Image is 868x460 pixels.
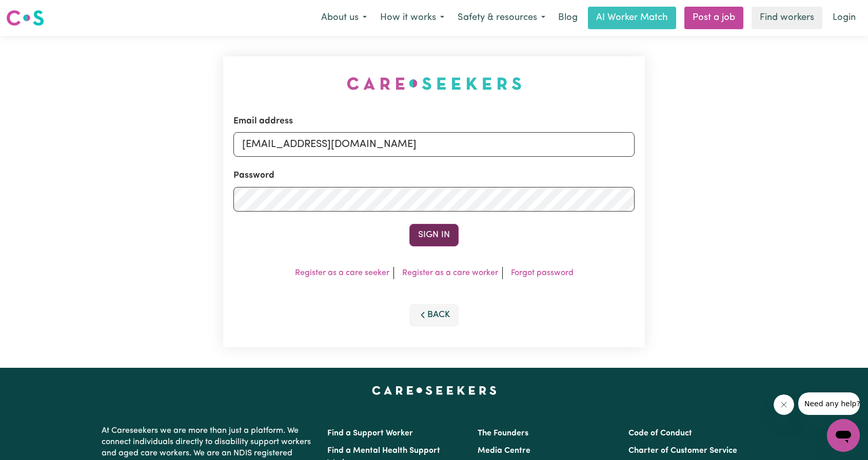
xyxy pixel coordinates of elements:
[373,7,451,29] button: How it works
[827,419,860,452] iframe: Button to launch messaging window
[409,224,459,246] button: Sign In
[752,7,822,29] a: Find workers
[451,7,552,29] button: Safety & resources
[628,429,692,437] a: Code of Conduct
[628,447,737,455] a: Charter of Customer Service
[552,7,584,29] a: Blog
[478,429,528,437] a: The Founders
[233,132,635,157] input: Email address
[684,7,743,29] a: Post a job
[6,6,44,30] a: Careseekers logo
[6,7,62,15] span: Need any help?
[233,115,293,128] label: Email address
[511,269,574,277] a: Forgot password
[6,9,44,27] img: Careseekers logo
[372,386,497,394] a: Careseekers home page
[327,429,413,437] a: Find a Support Worker
[826,7,862,29] a: Login
[478,447,530,455] a: Media Centre
[798,392,860,415] iframe: Message from company
[402,269,498,277] a: Register as a care worker
[588,7,676,29] a: AI Worker Match
[295,269,389,277] a: Register as a care seeker
[314,7,373,29] button: About us
[774,394,794,415] iframe: Close message
[233,169,274,182] label: Password
[409,304,459,326] button: Back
